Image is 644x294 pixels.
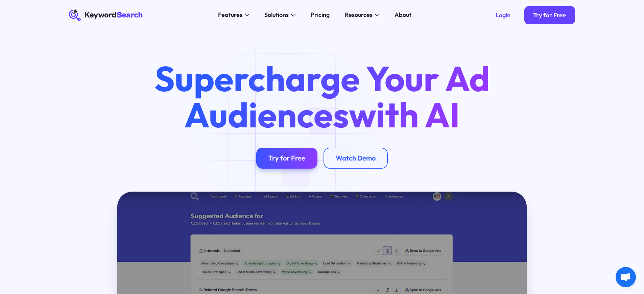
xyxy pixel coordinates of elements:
[345,10,373,20] div: Resources
[533,11,566,19] div: Try for Free
[524,6,575,24] a: Try for Free
[486,6,520,24] a: Login
[616,267,636,287] a: Open chat
[306,9,334,21] a: Pricing
[268,154,305,162] div: Try for Free
[349,93,460,137] span: with AI
[395,10,411,20] div: About
[264,10,289,20] div: Solutions
[140,60,504,132] h1: Supercharge Your Ad Audiences
[311,10,330,20] div: Pricing
[390,9,416,21] a: About
[336,154,376,162] div: Watch Demo
[218,10,242,20] div: Features
[256,148,317,169] a: Try for Free
[496,11,510,19] div: Login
